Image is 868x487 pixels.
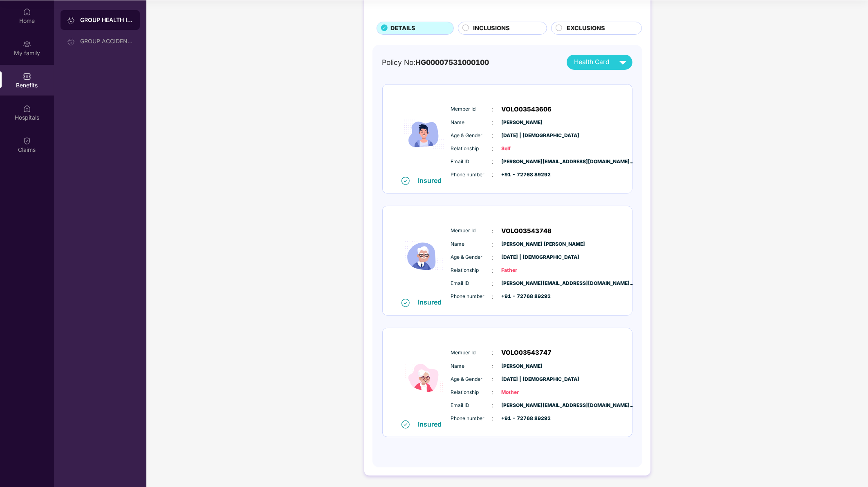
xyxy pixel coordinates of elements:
[473,24,510,33] span: INCLUSIONS
[501,254,542,261] span: [DATE] | [DEMOGRAPHIC_DATA]
[401,420,410,429] img: svg+xml;base64,PHN2ZyB4bWxucz0iaHR0cDovL3d3dy53My5vcmcvMjAwMC9zdmciIHdpZHRoPSIxNiIgaGVpZ2h0PSIxNi...
[491,401,493,410] span: :
[491,279,493,288] span: :
[501,105,552,114] span: VOLO03543606
[401,177,410,185] img: svg+xml;base64,PHN2ZyB4bWxucz0iaHR0cDovL3d3dy53My5vcmcvMjAwMC9zdmciIHdpZHRoPSIxNiIgaGVpZ2h0PSIxNi...
[501,145,542,153] span: Self
[491,131,493,140] span: :
[491,170,493,179] span: :
[401,299,410,307] img: svg+xml;base64,PHN2ZyB4bWxucz0iaHR0cDovL3d3dy53My5vcmcvMjAwMC9zdmciIHdpZHRoPSIxNiIgaGVpZ2h0PSIxNi...
[451,227,491,235] span: Member Id
[451,254,491,261] span: Age & Gender
[501,119,542,127] span: [PERSON_NAME]
[501,132,542,140] span: [DATE] | [DEMOGRAPHIC_DATA]
[451,145,491,153] span: Relationship
[80,16,133,24] div: GROUP HEALTH INSURANCE
[491,348,493,357] span: :
[501,415,542,423] span: +91 - 72768 89292
[501,362,542,370] span: [PERSON_NAME]
[451,402,491,409] span: Email ID
[418,298,446,306] div: Insured
[491,253,493,262] span: :
[451,132,491,140] span: Age & Gender
[491,144,493,153] span: :
[80,38,133,44] div: GROUP ACCIDENTAL INSURANCE
[399,336,449,420] img: icon
[491,157,493,166] span: :
[567,55,632,70] button: Health Card
[451,171,491,179] span: Phone number
[416,58,489,67] span: HG00007531000100
[491,292,493,301] span: :
[451,349,491,357] span: Member Id
[23,137,31,145] img: svg+xml;base64,PHN2ZyBpZD0iQ2xhaW0iIHhtbG5zPSJodHRwOi8vd3d3LnczLm9yZy8yMDAwL3N2ZyIgd2lkdGg9IjIwIi...
[501,240,542,248] span: [PERSON_NAME] [PERSON_NAME]
[451,105,491,113] span: Member Id
[491,227,493,236] span: :
[501,376,542,383] span: [DATE] | [DEMOGRAPHIC_DATA]
[567,24,605,33] span: EXCLUSIONS
[382,57,489,68] div: Policy No:
[451,293,491,300] span: Phone number
[451,376,491,383] span: Age & Gender
[23,105,31,113] img: svg+xml;base64,PHN2ZyBpZD0iSG9zcGl0YWxzIiB4bWxucz0iaHR0cDovL3d3dy53My5vcmcvMjAwMC9zdmciIHdpZHRoPS...
[501,226,552,236] span: VOLO03543748
[23,72,31,80] img: svg+xml;base64,PHN2ZyBpZD0iQmVuZWZpdHMiIHhtbG5zPSJodHRwOi8vd3d3LnczLm9yZy8yMDAwL3N2ZyIgd2lkdGg9Ij...
[491,118,493,127] span: :
[501,171,542,179] span: +91 - 72768 89292
[399,214,449,298] img: icon
[451,240,491,248] span: Name
[501,389,542,396] span: Mother
[451,389,491,396] span: Relationship
[23,40,31,48] img: svg+xml;base64,PHN2ZyB3aWR0aD0iMjAiIGhlaWdodD0iMjAiIHZpZXdCb3g9IjAgMCAyMCAyMCIgZmlsbD0ibm9uZSIgeG...
[67,38,75,46] img: svg+xml;base64,PHN2ZyB3aWR0aD0iMjAiIGhlaWdodD0iMjAiIHZpZXdCb3g9IjAgMCAyMCAyMCIgZmlsbD0ibm9uZSIgeG...
[491,266,493,275] span: :
[451,415,491,423] span: Phone number
[491,362,493,371] span: :
[418,176,446,185] div: Insured
[399,93,449,176] img: icon
[501,280,542,287] span: [PERSON_NAME][EMAIL_ADDRESS][DOMAIN_NAME]...
[418,420,446,428] div: Insured
[451,362,491,370] span: Name
[616,55,630,69] img: svg+xml;base64,PHN2ZyB4bWxucz0iaHR0cDovL3d3dy53My5vcmcvMjAwMC9zdmciIHZpZXdCb3g9IjAgMCAyNCAyNCIgd2...
[451,158,491,166] span: Email ID
[501,402,542,409] span: [PERSON_NAME][EMAIL_ADDRESS][DOMAIN_NAME]...
[491,375,493,384] span: :
[491,414,493,423] span: :
[491,388,493,397] span: :
[491,105,493,114] span: :
[501,158,542,166] span: [PERSON_NAME][EMAIL_ADDRESS][DOMAIN_NAME]...
[501,267,542,274] span: Father
[451,119,491,127] span: Name
[67,16,75,24] img: svg+xml;base64,PHN2ZyB3aWR0aD0iMjAiIGhlaWdodD0iMjAiIHZpZXdCb3g9IjAgMCAyMCAyMCIgZmlsbD0ibm9uZSIgeG...
[451,267,491,274] span: Relationship
[390,24,415,33] span: DETAILS
[491,240,493,249] span: :
[23,8,31,16] img: svg+xml;base64,PHN2ZyBpZD0iSG9tZSIgeG1sbnM9Imh0dHA6Ly93d3cudzMub3JnLzIwMDAvc3ZnIiB3aWR0aD0iMjAiIG...
[574,57,610,67] span: Health Card
[501,293,542,300] span: +91 - 72768 89292
[451,280,491,287] span: Email ID
[501,348,552,358] span: VOLO03543747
